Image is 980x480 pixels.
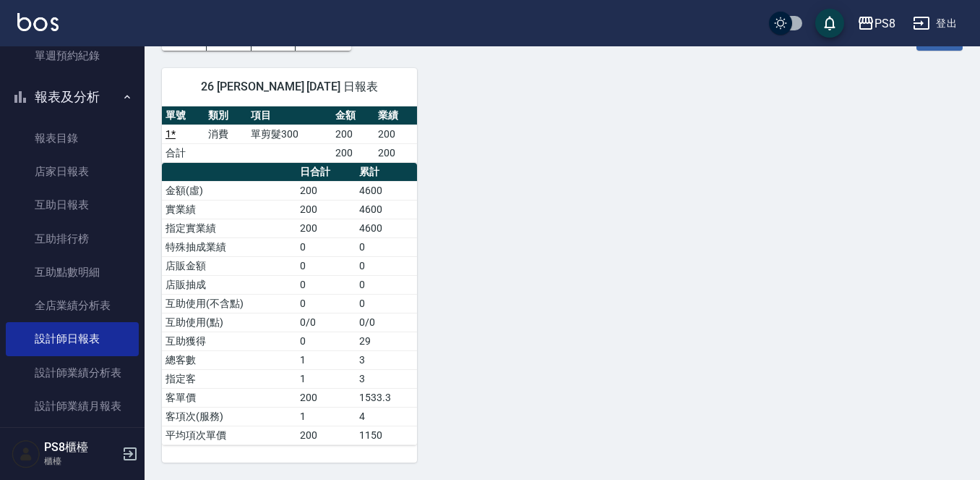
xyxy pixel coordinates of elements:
button: 報表及分析 [6,78,139,116]
td: 200 [296,388,356,407]
td: 0 [356,256,417,275]
table: a dense table [162,106,417,163]
a: 設計師業績月報表 [6,390,139,423]
td: 200 [332,125,374,143]
td: 平均項次單價 [162,426,296,445]
td: 互助使用(點) [162,313,296,332]
td: 1150 [356,426,417,445]
table: a dense table [162,163,417,445]
td: 0/0 [296,313,356,332]
td: 0 [296,237,356,256]
th: 累計 [356,163,417,182]
td: 200 [374,125,417,143]
td: 1533.3 [356,388,417,407]
td: 200 [296,426,356,445]
td: 總客數 [162,350,296,369]
td: 客單價 [162,388,296,407]
td: 客項次(服務) [162,407,296,426]
td: 200 [374,143,417,162]
td: 200 [296,219,356,237]
td: 店販金額 [162,256,296,275]
td: 互助獲得 [162,332,296,350]
h5: PS8櫃檯 [44,440,118,455]
th: 金額 [332,106,374,125]
td: 4600 [356,219,417,237]
td: 指定實業績 [162,219,296,237]
td: 3 [356,369,417,388]
td: 0 [356,237,417,256]
th: 單號 [162,106,205,125]
td: 0/0 [356,313,417,332]
td: 互助使用(不含點) [162,294,296,313]
td: 店販抽成 [162,275,296,294]
td: 1 [296,369,356,388]
span: 26 [PERSON_NAME] [DATE] 日報表 [179,80,400,94]
th: 日合計 [296,163,356,182]
td: 0 [296,275,356,294]
a: 互助點數明細 [6,256,139,289]
a: 互助日報表 [6,188,139,222]
td: 0 [296,332,356,350]
th: 類別 [205,106,247,125]
td: 0 [296,294,356,313]
td: 合計 [162,143,205,162]
td: 0 [356,275,417,294]
p: 櫃檯 [44,455,118,468]
td: 200 [332,143,374,162]
td: 4600 [356,200,417,219]
img: Logo [17,13,59,31]
button: 登出 [907,10,963,37]
a: 全店業績分析表 [6,289,139,322]
a: 報表目錄 [6,122,139,155]
td: 金額(虛) [162,181,296,200]
td: 200 [296,200,356,219]
td: 4600 [356,181,417,200]
a: 店家日報表 [6,155,139,188]
td: 特殊抽成業績 [162,237,296,256]
a: 設計師日報表 [6,322,139,355]
a: 互助排行榜 [6,222,139,256]
a: 設計師排行榜 [6,423,139,456]
th: 業績 [374,106,417,125]
td: 單剪髮300 [247,125,332,143]
td: 指定客 [162,369,296,388]
a: 設計師業績分析表 [6,356,139,390]
button: save [815,9,844,38]
td: 29 [356,332,417,350]
td: 1 [296,407,356,426]
td: 1 [296,350,356,369]
th: 項目 [247,106,332,125]
td: 4 [356,407,417,426]
button: PS8 [851,9,901,38]
td: 200 [296,181,356,200]
td: 0 [296,256,356,275]
a: 單週預約紀錄 [6,39,139,72]
img: Person [12,439,40,468]
td: 實業績 [162,200,296,219]
div: PS8 [874,14,895,33]
td: 3 [356,350,417,369]
td: 0 [356,294,417,313]
td: 消費 [205,125,247,143]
